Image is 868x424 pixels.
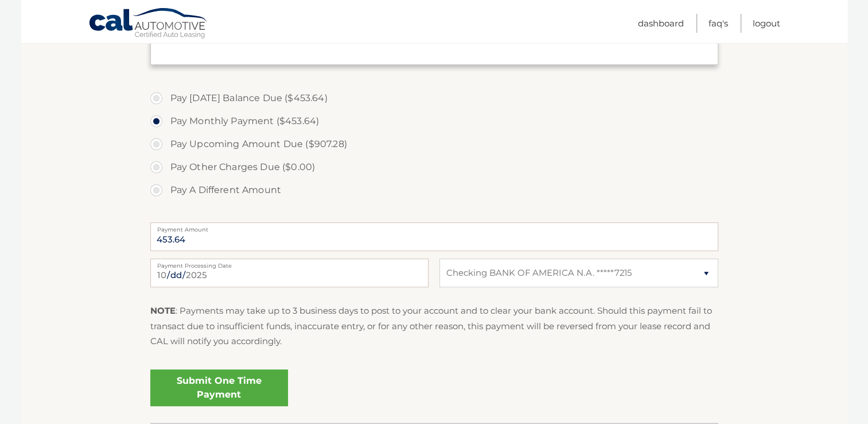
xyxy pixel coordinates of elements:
[150,303,718,349] p: : Payments may take up to 3 business days to post to your account and to clear your bank account....
[150,87,718,110] label: Pay [DATE] Balance Due ($453.64)
[753,14,780,33] a: Logout
[150,222,718,251] input: Payment Amount
[150,369,288,406] a: Submit One Time Payment
[150,259,429,287] input: Payment Date
[709,14,728,33] a: FAQ's
[150,156,718,179] label: Pay Other Charges Due ($0.00)
[638,14,684,33] a: Dashboard
[150,110,718,133] label: Pay Monthly Payment ($453.64)
[150,305,176,316] strong: NOTE
[150,259,429,268] label: Payment Processing Date
[150,133,718,156] label: Pay Upcoming Amount Due ($907.28)
[88,7,209,41] a: Cal Automotive
[150,179,718,202] label: Pay A Different Amount
[150,222,718,232] label: Payment Amount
